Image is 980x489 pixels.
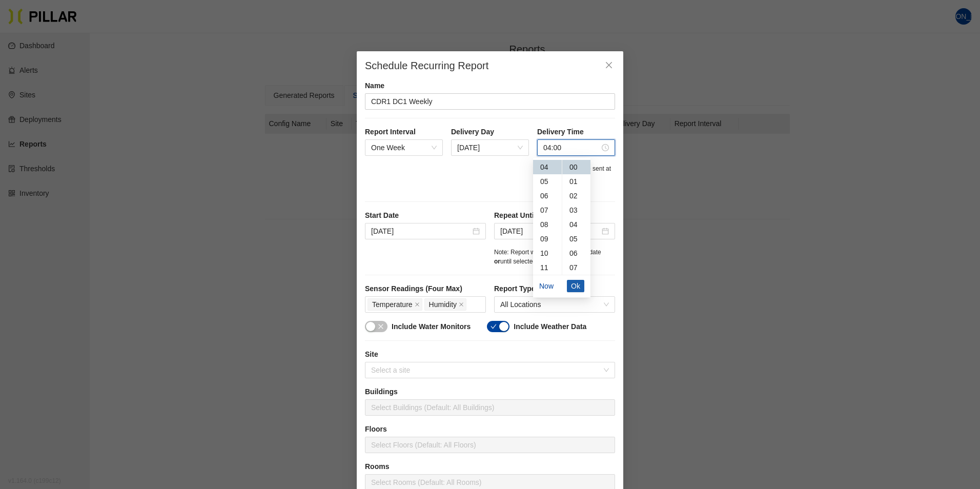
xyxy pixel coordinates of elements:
div: 02 [562,189,590,203]
label: Rooms [365,461,615,472]
div: 10 [533,246,562,260]
span: All Locations [500,297,609,312]
input: Apr 13, 2026 [500,226,600,237]
h3: Schedule Recurring Report [365,59,615,72]
div: 06 [562,246,590,260]
label: Delivery Time [537,127,615,137]
label: Floors [365,424,615,435]
div: 05 [533,174,562,189]
label: Sensor Readings (Four Max) [365,283,486,294]
label: Include Water Monitors [392,321,471,332]
span: Ok [571,280,580,292]
div: 05 [562,232,590,246]
label: Report Interval [365,127,443,137]
div: 03 [562,203,590,217]
div: 09 [533,232,562,246]
div: 00 [562,160,590,174]
label: Buildings [365,386,615,397]
label: Repeat Until [494,210,615,221]
div: 04 [562,217,590,232]
button: Ok [567,280,584,292]
button: Close [595,51,623,80]
span: close [378,323,384,330]
span: One Week [371,140,437,155]
span: Humidity [429,299,457,310]
span: check [491,323,497,330]
input: Oct 13, 2025 [371,226,471,237]
div: 07 [533,203,562,217]
input: 04:00 [543,142,600,153]
label: Site [365,349,615,360]
label: Name [365,80,615,91]
div: 07 [562,260,590,275]
span: Temperature [372,299,413,310]
div: 11 [533,260,562,275]
label: Report Type [494,283,615,294]
span: close [459,302,464,308]
label: Delivery Day [451,127,529,137]
div: 06 [533,189,562,203]
span: close [605,61,613,69]
span: or [494,258,500,265]
div: 04 [533,160,562,174]
input: Report Name [365,93,615,110]
div: Note: Report will run until selected date until selected Site is completed. [494,248,615,267]
div: 01 [562,174,590,189]
span: close [415,302,420,308]
a: Now [539,282,554,290]
label: Include Weather Data [514,321,586,332]
div: 08 [533,217,562,232]
span: Monday [457,140,523,155]
label: Start Date [365,210,486,221]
